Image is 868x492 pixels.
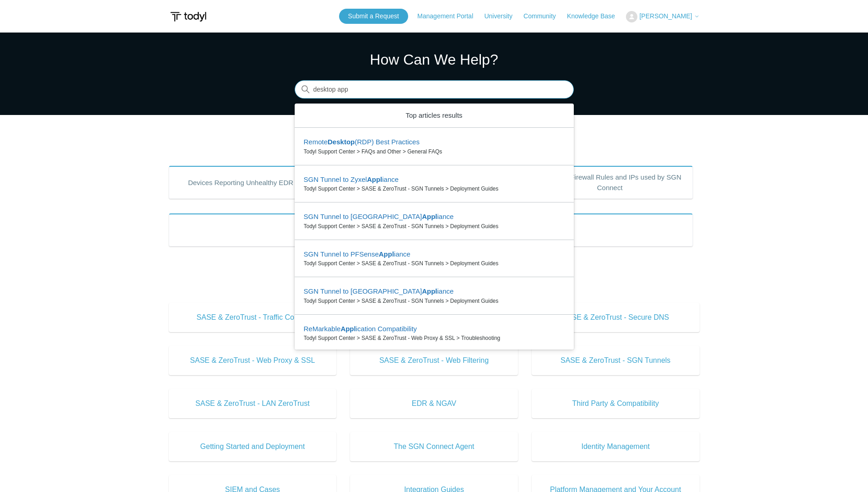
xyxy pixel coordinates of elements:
[295,104,574,128] zd-autocomplete-header: Top articles results
[523,11,565,21] a: Community
[639,12,692,20] span: [PERSON_NAME]
[304,222,565,230] zd-autocomplete-breadcrumbs-multibrand: Todyl Support Center > SASE & ZeroTrust - SGN Tunnels > Deployment Guides
[367,175,382,183] em: Appl
[527,166,693,199] a: Outbound Firewall Rules and IPs used by SGN Connect
[532,389,700,418] a: Third Party & Compatibility
[350,389,518,418] a: EDR & NGAV
[364,441,504,452] span: The SGN Connect Agent
[295,49,574,71] h1: How Can We Help?
[422,213,437,220] em: Appl
[545,398,686,409] span: Third Party & Compatibility
[545,355,686,366] span: SASE & ZeroTrust - SGN Tunnels
[183,355,323,366] span: SASE & ZeroTrust - Web Proxy & SSL
[169,346,337,375] a: SASE & ZeroTrust - Web Proxy & SSL
[304,297,565,305] zd-autocomplete-breadcrumbs-multibrand: Todyl Support Center > SASE & ZeroTrust - SGN Tunnels > Deployment Guides
[626,11,699,22] button: [PERSON_NAME]
[545,441,686,452] span: Identity Management
[169,303,337,332] a: SASE & ZeroTrust - Traffic Control
[364,355,504,366] span: SASE & ZeroTrust - Web Filtering
[364,398,504,409] span: EDR & NGAV
[304,148,565,156] zd-autocomplete-breadcrumbs-multibrand: Todyl Support Center > FAQs and Other > General FAQs
[484,11,521,21] a: University
[379,250,394,258] em: Appl
[304,287,454,297] zd-autocomplete-title-multibrand: Suggested result 5 SGN Tunnel to Fortigate Appliance
[304,250,410,260] zd-autocomplete-title-multibrand: Suggested result 4 SGN Tunnel to PFSense Appliance
[169,142,700,158] h2: Popular Articles
[304,175,399,185] zd-autocomplete-title-multibrand: Suggested result 2 SGN Tunnel to Zyxel Appliance
[340,325,356,333] em: Appl
[183,441,323,452] span: Getting Started and Deployment
[169,283,700,298] h2: Knowledge Base
[304,213,454,222] zd-autocomplete-title-multibrand: Suggested result 3 SGN Tunnel to Meraki Appliance
[532,346,700,375] a: SASE & ZeroTrust - SGN Tunnels
[417,11,482,21] a: Management Portal
[328,138,355,146] em: Desktop
[350,432,518,461] a: The SGN Connect Agent
[183,398,323,409] span: SASE & ZeroTrust - LAN ZeroTrust
[169,389,337,418] a: SASE & ZeroTrust - LAN ZeroTrust
[169,166,334,199] a: Devices Reporting Unhealthy EDR States
[532,303,700,332] a: SASE & ZeroTrust - Secure DNS
[304,334,565,342] zd-autocomplete-breadcrumbs-multibrand: Todyl Support Center > SASE & ZeroTrust - Web Proxy & SSL > Troubleshooting
[304,138,420,148] zd-autocomplete-title-multibrand: Suggested result 1 Remote Desktop (RDP) Best Practices
[545,312,686,323] span: SASE & ZeroTrust - Secure DNS
[169,432,337,461] a: Getting Started and Deployment
[183,312,323,323] span: SASE & ZeroTrust - Traffic Control
[304,325,417,334] zd-autocomplete-title-multibrand: Suggested result 6 ReMarkable Application Compatibility
[350,346,518,375] a: SASE & ZeroTrust - Web Filtering
[422,287,437,295] em: Appl
[169,8,208,25] img: Todyl Support Center Help Center home page
[532,432,700,461] a: Identity Management
[169,213,693,246] a: Product Updates
[304,185,565,193] zd-autocomplete-breadcrumbs-multibrand: Todyl Support Center > SASE & ZeroTrust - SGN Tunnels > Deployment Guides
[567,11,624,21] a: Knowledge Base
[295,81,574,99] input: Search
[304,259,565,268] zd-autocomplete-breadcrumbs-multibrand: Todyl Support Center > SASE & ZeroTrust - SGN Tunnels > Deployment Guides
[339,9,408,24] a: Submit a Request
